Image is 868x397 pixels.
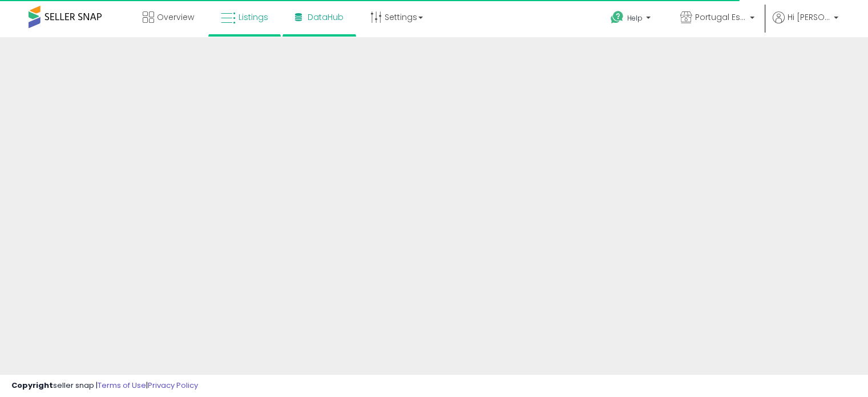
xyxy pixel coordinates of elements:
span: DataHub [308,11,344,23]
i: Get Help [610,10,624,25]
span: Portugal Essentials UK [695,11,746,23]
a: Help [601,2,662,37]
div: seller snap | | [11,380,198,391]
a: Terms of Use [98,380,146,391]
span: Help [627,13,643,23]
strong: Copyright [11,380,53,391]
span: Listings [239,11,268,23]
a: Privacy Policy [148,380,198,391]
span: Hi [PERSON_NAME] [788,11,830,23]
a: Hi [PERSON_NAME] [773,11,838,37]
span: Overview [157,11,194,23]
